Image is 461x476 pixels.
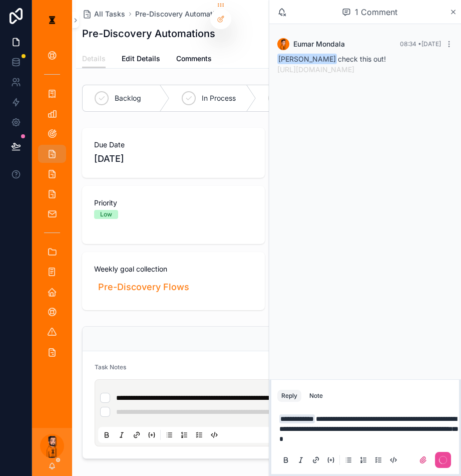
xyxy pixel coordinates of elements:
[82,50,106,69] a: Details
[44,12,60,28] img: App logo
[277,65,354,74] a: [URL][DOMAIN_NAME]
[135,9,227,19] a: Pre-Discovery Automations
[176,50,212,70] a: Comments
[122,54,160,64] span: Edit Details
[115,93,141,103] span: Backlog
[95,363,126,371] span: Task Notes
[355,6,397,18] span: 1 Comment
[94,278,193,296] a: Pre-Discovery Flows
[309,392,323,400] div: Note
[277,54,453,75] div: check this out!
[100,210,112,219] div: Low
[176,54,212,64] span: Comments
[94,140,253,150] span: Due Date
[277,54,337,64] span: [PERSON_NAME]
[94,152,253,166] span: [DATE]
[82,27,215,41] h1: Pre-Discovery Automations
[202,93,236,103] span: In Process
[277,390,301,402] button: Reply
[293,39,345,49] span: Eumar Mondala
[98,280,189,294] span: Pre-Discovery Flows
[305,390,327,402] button: Note
[82,9,125,19] a: All Tasks
[122,50,160,70] a: Edit Details
[82,54,106,64] span: Details
[94,9,125,19] span: All Tasks
[94,198,253,208] span: Priority
[32,40,72,373] div: scrollable content
[400,40,441,48] span: 08:34 • [DATE]
[94,264,253,274] span: Weekly goal collection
